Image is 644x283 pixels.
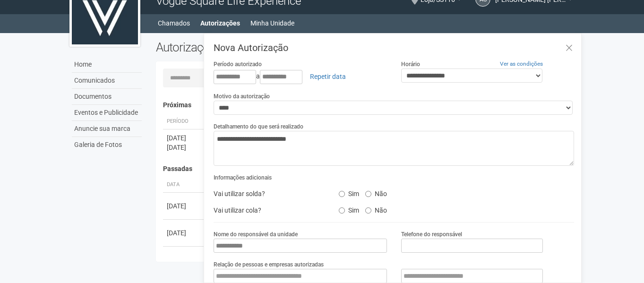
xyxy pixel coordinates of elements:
a: Home [72,57,142,73]
input: Não [365,191,371,197]
div: [DATE] [167,133,202,143]
div: a [214,69,387,85]
label: Período autorizado [214,60,262,69]
label: Telefone do responsável [401,230,462,239]
div: Vai utilizar solda? [206,187,331,201]
label: Relação de pessoas e empresas autorizadas [214,260,324,269]
a: Eventos e Publicidade [72,105,142,121]
h2: Autorizações [156,40,358,54]
label: Detalhamento do que será realizado [214,122,303,131]
h4: Próximas [163,102,568,109]
label: Não [365,187,387,198]
th: Data [163,177,206,193]
div: [DATE] [167,228,202,238]
h4: Passadas [163,165,568,172]
a: Minha Unidade [250,17,294,30]
a: Anuncie sua marca [72,121,142,137]
label: Sim [339,203,359,214]
a: Repetir data [304,69,352,85]
h3: Nova Autorização [214,43,574,52]
input: Não [365,207,371,214]
a: Ver as condições [500,60,543,67]
a: Chamados [158,17,190,30]
div: Vai utilizar cola? [206,203,331,217]
a: Autorizações [200,17,240,30]
input: Sim [339,191,345,197]
label: Nome do responsável da unidade [214,230,298,239]
div: [DATE] [167,143,202,152]
label: Não [365,203,387,214]
label: Motivo da autorização [214,92,270,101]
label: Sim [339,187,359,198]
label: Informações adicionais [214,173,272,182]
a: Comunicados [72,73,142,89]
a: Galeria de Fotos [72,137,142,153]
label: Horário [401,60,420,69]
input: Sim [339,207,345,214]
a: Documentos [72,89,142,105]
div: [DATE] [167,201,202,211]
th: Período [163,114,206,129]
